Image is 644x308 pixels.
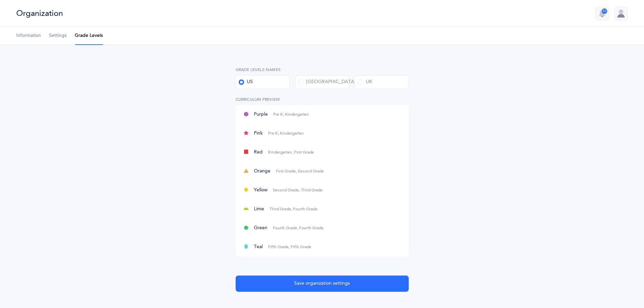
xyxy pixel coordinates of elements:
[236,181,409,200] div: Yellow
[236,200,409,219] div: Lime
[273,188,323,193] span: Second Grade, Third Grade
[268,150,314,155] span: Kindergarten, First Grade
[236,276,409,292] button: Save organization settings
[236,238,409,257] div: Teal
[236,219,409,238] div: Green
[298,79,356,86] div: [GEOGRAPHIC_DATA]
[294,280,350,287] span: Save organization settings
[49,32,67,39] span: Settings
[269,207,317,212] span: Third Grade, Fourth Grade
[358,79,372,86] div: UK
[236,124,409,143] div: Pink
[610,274,636,300] iframe: Drift Widget Chat Controller
[268,244,311,250] span: Fifth Grade, Fifth Grade
[236,143,409,162] div: Red
[236,105,409,124] div: Purple
[236,67,409,73] label: Grade levels names
[16,32,41,39] span: Information
[273,112,309,117] span: Pre K, Kindergarten
[239,79,253,86] div: US
[602,8,607,14] div: 32
[273,226,324,231] span: Fourth Grade, Fourth Grade
[268,131,304,136] span: Pre K, Kindergarten
[236,97,409,102] div: Curriculum Preview
[236,162,409,181] div: Orange
[595,7,609,20] button: 32
[16,8,63,19] div: Organization
[276,169,324,174] span: First Grade, Second Grade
